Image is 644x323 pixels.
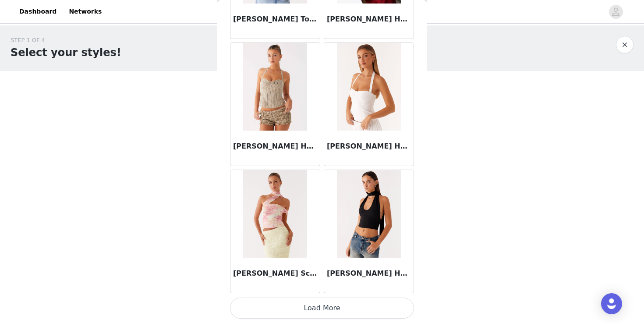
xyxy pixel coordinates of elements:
button: Load More [230,298,414,319]
a: Dashboard [14,2,62,21]
img: Christal Scarf Top - Floral Print [243,170,307,258]
div: Open Intercom Messenger [601,293,622,314]
h3: [PERSON_NAME] Top - Blue [233,14,317,25]
div: avatar [612,5,620,19]
h3: [PERSON_NAME] Scarf Top - Floral Print [233,268,317,279]
h3: [PERSON_NAME] Halter Top - Oatmeal Stripe [233,141,317,152]
h1: Select your styles! [11,45,121,60]
a: Networks [64,2,107,21]
h3: [PERSON_NAME] Halter Top - Cherry Red [327,14,411,25]
img: Cheryl Bustier Halter Top - White [337,43,400,131]
img: Chrysta Halterneck Top - Black [337,170,400,258]
h3: [PERSON_NAME] Halter Top - White [327,141,411,152]
img: Cheryl Bustier Halter Top - Oatmeal Stripe [243,43,307,131]
div: STEP 1 OF 4 [11,36,121,45]
h3: [PERSON_NAME] Halterneck Top - Black [327,268,411,279]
